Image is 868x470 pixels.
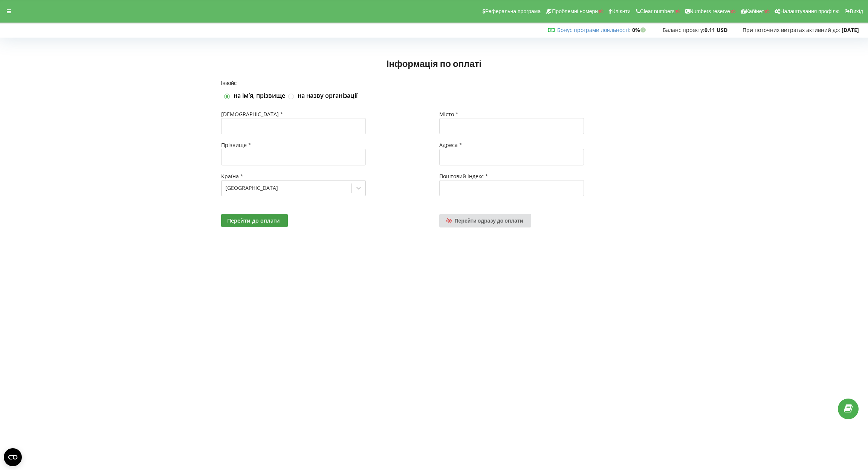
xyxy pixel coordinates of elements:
span: Країна * [221,173,243,180]
span: Numbers reserve [690,8,730,14]
span: Проблемні номери [552,8,598,14]
button: Перейти до оплати [221,214,288,227]
span: Налаштування профілю [780,8,839,14]
strong: 0,11 USD [704,26,727,33]
span: Clear numbers [640,8,675,14]
span: Поштовий індекс * [439,173,488,180]
span: : [557,26,631,33]
span: Вихід [850,8,863,14]
span: Баланс проєкту: [663,26,704,33]
span: Перейти одразу до оплати [455,217,523,224]
span: Кабінет [746,8,764,14]
span: Перейти до оплати [227,217,280,224]
a: Бонус програми лояльності [557,26,629,33]
span: Інформація по оплаті [387,58,481,69]
button: Open CMP widget [4,448,22,466]
strong: [DATE] [842,26,859,33]
span: Прізвище * [221,141,251,149]
span: Місто * [439,111,458,118]
label: на назву організації [298,92,358,100]
label: на імʼя, прізвище [234,92,285,100]
span: Реферальна програма [485,8,541,14]
strong: 0% [632,26,648,33]
span: [DEMOGRAPHIC_DATA] * [221,111,283,118]
span: Адреса * [439,141,462,149]
span: При поточних витратах активний до: [743,26,840,33]
span: Клієнти [612,8,631,14]
span: Інвойс [221,80,237,86]
a: Перейти одразу до оплати [439,214,531,227]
